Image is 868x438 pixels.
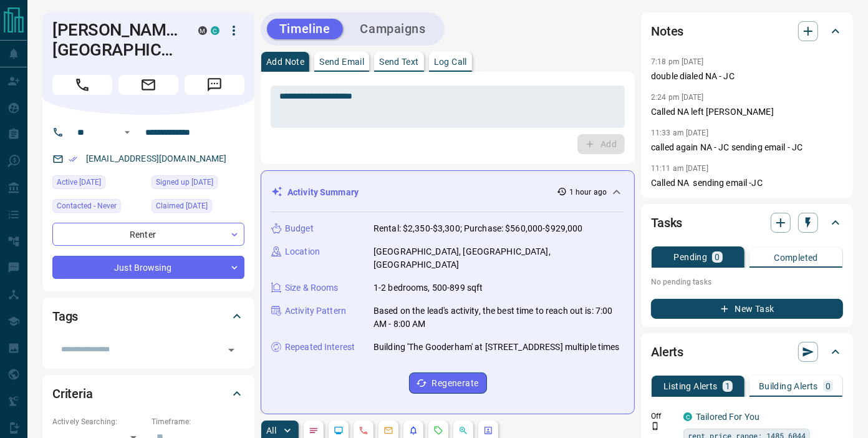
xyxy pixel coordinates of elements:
p: 1-2 bedrooms, 500-899 sqft [374,281,483,294]
svg: Push Notification Only [651,422,660,431]
div: Notes [651,16,843,46]
p: Building Alerts [759,382,818,391]
div: Alerts [651,337,843,367]
p: Activity Summary [287,186,359,199]
div: Criteria [52,379,244,409]
button: New Task [651,299,843,319]
a: [EMAIL_ADDRESS][DOMAIN_NAME] [86,153,227,163]
p: Send Email [319,57,364,66]
p: Off [651,411,676,422]
button: Open [223,341,240,359]
p: Pending [674,253,708,261]
span: Email [118,75,178,95]
svg: Lead Browsing Activity [334,426,344,436]
div: Renter [52,223,244,246]
h2: Tags [52,306,78,326]
p: Size & Rooms [285,281,339,294]
h2: Alerts [651,342,683,362]
p: 7:18 pm [DATE] [651,57,704,66]
p: 1 hour ago [569,187,607,198]
h1: [PERSON_NAME][GEOGRAPHIC_DATA] [52,20,180,60]
p: Completed [774,253,818,262]
p: 2:24 pm [DATE] [651,93,704,102]
h2: Criteria [52,384,93,404]
p: Repeated Interest [285,341,355,354]
p: Activity Pattern [285,304,346,318]
span: Call [52,75,112,95]
button: Open [120,125,135,140]
svg: Email Verified [69,155,77,163]
p: Location [285,245,320,258]
svg: Emails [383,426,393,436]
p: Listing Alerts [663,382,718,391]
p: Building 'The Gooderham' at [STREET_ADDRESS] multiple times [374,341,620,354]
p: double dialed NA - JC [651,70,843,83]
span: Active [DATE] [57,176,101,188]
p: Budget [285,222,314,235]
span: Message [185,75,244,95]
p: Send Text [379,57,419,66]
p: [GEOGRAPHIC_DATA], [GEOGRAPHIC_DATA], [GEOGRAPHIC_DATA] [374,245,624,271]
h2: Notes [651,21,683,41]
div: Sun Sep 14 2025 [52,175,145,193]
div: Wed Jun 19 2019 [152,175,244,193]
div: Just Browsing [52,256,244,279]
p: 0 [826,382,831,391]
p: Add Note [266,57,304,66]
div: Tags [52,301,244,331]
p: Called NA left [PERSON_NAME] [651,105,843,119]
p: called again NA - JC sending email - JC [651,141,843,154]
span: Signed up [DATE] [156,176,213,188]
button: Timeline [267,19,343,39]
p: Actively Searching: [52,416,145,427]
button: Regenerate [409,372,487,394]
svg: Calls [359,426,369,436]
p: 0 [715,253,720,261]
p: Rental: $2,350-$3,300; Purchase: $560,000-$929,000 [374,222,583,235]
div: mrloft.ca [198,26,207,35]
svg: Notes [309,426,319,436]
p: No pending tasks [651,273,843,291]
div: Tasks [651,208,843,238]
p: 1 [725,382,730,391]
div: condos.ca [683,412,692,421]
svg: Opportunities [458,426,468,436]
span: Contacted - Never [57,200,117,212]
svg: Agent Actions [483,426,493,436]
h2: Tasks [651,213,682,233]
div: Activity Summary1 hour ago [271,181,624,204]
p: 11:11 am [DATE] [651,164,708,173]
div: condos.ca [211,26,219,35]
svg: Requests [433,426,443,436]
svg: Listing Alerts [408,426,418,436]
button: Campaigns [348,19,438,39]
p: 11:33 am [DATE] [651,129,708,137]
a: Tailored For You [696,412,759,422]
p: Based on the lead's activity, the best time to reach out is: 7:00 AM - 8:00 AM [374,304,624,331]
p: Timeframe: [152,416,244,427]
div: Sun Feb 16 2025 [152,199,244,217]
p: Called NA sending email -JC [651,177,843,190]
span: Claimed [DATE] [156,200,208,212]
p: All [266,426,276,435]
p: Log Call [434,57,467,66]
